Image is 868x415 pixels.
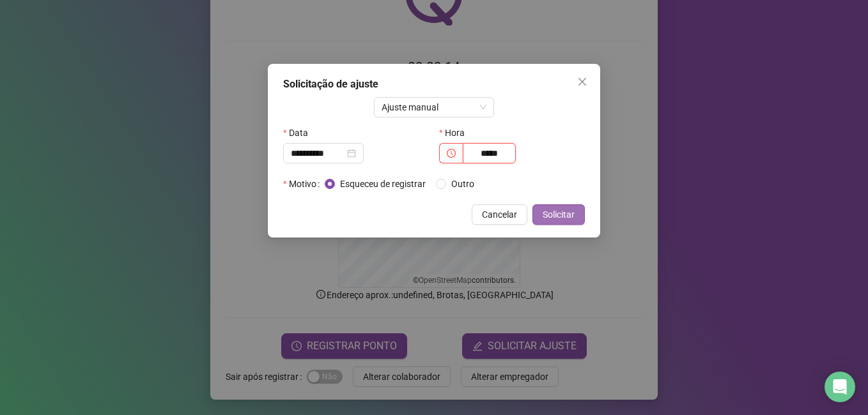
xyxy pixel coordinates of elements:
button: Cancelar [472,204,527,225]
label: Data [283,123,316,143]
span: Solicitar [543,207,575,222]
span: Esqueceu de registrar [335,177,431,191]
label: Hora [439,123,473,143]
button: Solicitar [532,204,585,225]
span: Ajuste manual [382,98,487,117]
div: Open Intercom Messenger [825,372,855,402]
span: Cancelar [482,207,517,222]
div: Solicitação de ajuste [283,77,585,92]
span: close [577,77,587,87]
label: Motivo [283,174,325,194]
span: Outro [446,177,479,191]
button: Close [572,72,593,92]
span: clock-circle [447,149,456,158]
